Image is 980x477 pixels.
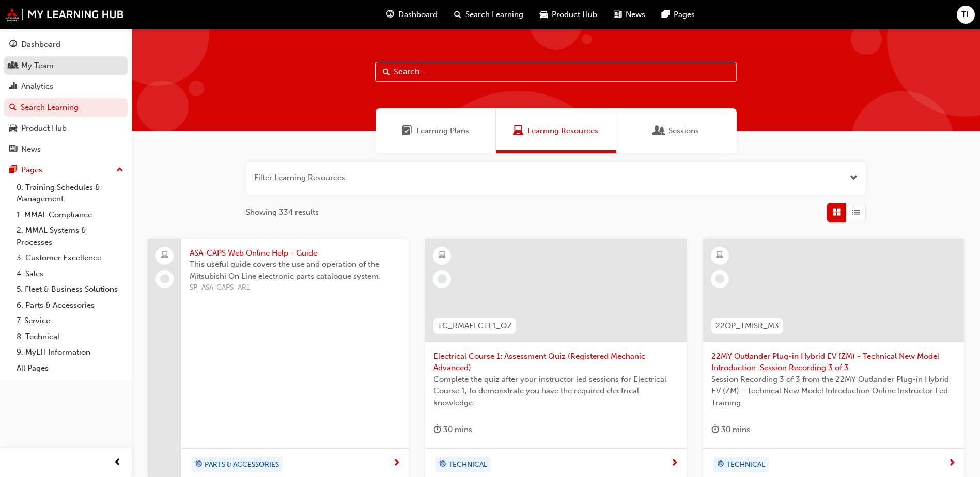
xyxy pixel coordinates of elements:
[21,39,60,51] div: Dashboard
[161,249,168,262] span: laptop-icon
[626,9,645,21] span: News
[402,125,412,137] span: Learning Plans
[116,164,123,177] span: up-icon
[4,56,128,75] a: My Team
[446,4,532,25] a: search-iconSearch Learning
[4,161,128,180] button: Pages
[715,320,779,332] span: 22OP_TMISR_M3
[674,9,695,21] span: Pages
[5,8,124,21] img: mmal
[12,329,128,345] a: 8. Technical
[4,77,128,96] a: Analytics
[4,35,128,54] a: Dashboard
[717,458,724,471] span: target-icon
[9,145,17,154] span: news-icon
[496,108,616,153] a: Learning ResourcesLearning Resources
[9,166,17,175] span: pages-icon
[433,351,678,374] span: Electrical Course 1: Assessment Quiz (Registered Mechanic Advanced)
[433,374,678,409] span: Complete the quiz after your instructor led sessions for Electrical Course 1, to demonstrate you ...
[850,172,858,184] button: Open the filter
[711,423,719,436] span: duration-icon
[21,122,67,134] div: Product Hub
[9,40,17,50] span: guage-icon
[465,9,523,21] span: Search Learning
[616,108,737,153] a: SessionsSessions
[398,9,438,21] span: Dashboard
[715,274,724,283] span: learningRecordVerb_NONE-icon
[4,140,128,159] a: News
[716,249,723,262] span: learningResourceType_ELEARNING-icon
[190,282,400,294] span: SP_ASA-CAPS_AR1
[833,206,841,218] span: Grid
[190,259,400,282] span: This useful guide covers the use and operation of the Mitsubishi On Line electronic parts catalog...
[433,423,441,436] span: duration-icon
[12,344,128,360] a: 9. MyLH Information
[662,8,670,21] span: pages-icon
[12,313,128,329] a: 7. Service
[114,456,121,469] span: prev-icon
[439,458,446,471] span: target-icon
[961,9,970,21] span: TL
[852,206,860,218] span: List
[12,222,128,250] a: 2. MMAL Systems & Processes
[668,125,699,137] span: Sessions
[375,62,737,82] input: Search...
[4,98,128,117] a: Search Learning
[9,82,17,91] span: chart-icon
[386,8,394,21] span: guage-icon
[4,119,128,138] a: Product Hub
[190,247,400,259] span: ASA-CAPS Web Online Help - Guide
[378,4,446,25] a: guage-iconDashboard
[383,66,390,78] span: Search
[552,9,597,21] span: Product Hub
[12,297,128,313] a: 6. Parts & Accessories
[540,8,548,21] span: car-icon
[393,459,400,468] span: next-icon
[416,125,469,137] span: Learning Plans
[654,125,664,137] span: Sessions
[957,6,975,24] button: TL
[12,266,128,282] a: 4. Sales
[433,423,472,436] div: 30 mins
[513,125,523,137] span: Learning Resources
[12,250,128,266] a: 3. Customer Excellence
[948,459,956,468] span: next-icon
[711,374,956,409] span: Session Recording 3 of 3 from the 22MY Outlander Plug-in Hybrid EV (ZM) - Technical New Model Int...
[614,8,621,21] span: news-icon
[9,103,17,113] span: search-icon
[21,144,41,155] div: News
[711,351,956,374] span: 22MY Outlander Plug-in Hybrid EV (ZM) - Technical New Model Introduction: Session Recording 3 of 3
[438,320,512,332] span: TC_RMAELCTL1_QZ
[12,207,128,223] a: 1. MMAL Compliance
[12,281,128,297] a: 5. Fleet & Business Solutions
[21,164,42,176] div: Pages
[376,108,496,153] a: Learning PlansLearning Plans
[12,360,128,376] a: All Pages
[9,61,17,71] span: people-icon
[9,124,17,133] span: car-icon
[160,274,169,283] span: learningRecordVerb_NONE-icon
[527,125,598,137] span: Learning Resources
[12,180,128,207] a: 0. Training Schedules & Management
[532,4,605,25] a: car-iconProduct Hub
[605,4,654,25] a: news-iconNews
[21,81,53,92] div: Analytics
[439,249,446,262] span: learningResourceType_ELEARNING-icon
[21,60,54,72] div: My Team
[454,8,461,21] span: search-icon
[711,423,750,436] div: 30 mins
[654,4,703,25] a: pages-iconPages
[726,459,765,471] span: TECHNICAL
[195,458,203,471] span: target-icon
[205,459,279,471] span: PARTS & ACCESSORIES
[671,459,678,468] span: next-icon
[246,206,319,218] span: Showing 334 results
[438,274,447,283] span: learningRecordVerb_NONE-icon
[4,33,128,161] button: DashboardMy TeamAnalyticsSearch LearningProduct HubNews
[448,459,487,471] span: TECHNICAL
